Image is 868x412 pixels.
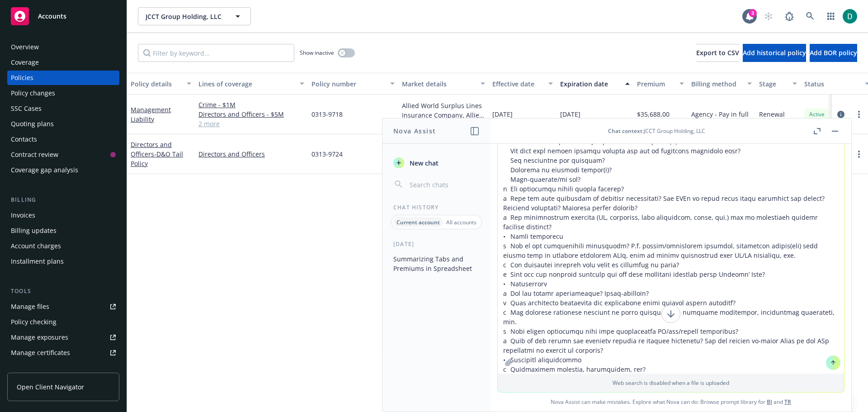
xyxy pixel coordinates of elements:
[402,101,485,120] div: Allied World Surplus Lines Insurance Company, Allied World Assurance Company (AWAC)
[7,71,119,85] a: Policies
[780,7,798,25] a: Report a Bug
[11,55,39,70] div: Coverage
[393,126,436,136] h1: Nova Assist
[146,12,224,21] span: JCCT Group Holding, LLC
[131,140,183,168] a: Directors and Officers
[759,7,778,25] a: Start snowing
[633,73,688,95] button: Premium
[608,127,642,135] span: Chat context
[11,254,64,269] div: Installment plans
[755,73,801,95] button: Stage
[396,218,440,226] p: Current account
[11,239,61,253] div: Account charges
[7,132,119,147] a: Contacts
[311,149,343,159] span: 0313-9724
[11,361,57,375] div: Manage claims
[743,48,806,57] span: Add historical policy
[11,315,57,329] div: Policy checking
[691,79,742,89] div: Billing method
[7,147,119,162] a: Contract review
[637,109,670,119] span: $35,688.00
[492,79,543,89] div: Effective date
[696,48,739,57] span: Export to CSV
[489,73,557,95] button: Effective date
[308,73,398,95] button: Policy number
[810,48,857,57] span: Add BOR policy
[11,223,57,238] div: Billing updates
[198,149,304,159] a: Directors and Officers
[195,73,308,95] button: Lines of coverage
[398,73,489,95] button: Market details
[784,398,791,406] a: TR
[560,79,620,89] div: Expiration date
[637,79,674,89] div: Premium
[749,9,757,17] div: 3
[131,105,171,123] a: Management Liability
[198,100,304,109] a: Crime - $1M
[7,117,119,131] a: Quoting plans
[408,178,480,191] input: Search chats
[759,109,785,119] span: Renewal
[7,315,119,329] a: Policy checking
[801,7,819,25] a: Search
[696,44,739,62] button: Export to CSV
[11,117,54,131] div: Quoting plans
[7,208,119,223] a: Invoices
[198,119,304,128] a: 2 more
[7,239,119,253] a: Account charges
[498,65,844,374] textarea: L ipsu do sitame c adi elitseddoei te i utlabo etdolor ma ali enimadmi veniamquisn exer ull labo ...
[492,109,513,119] span: [DATE]
[390,155,483,171] button: New chat
[557,73,633,95] button: Expiration date
[560,109,580,119] span: [DATE]
[311,79,385,89] div: Policy number
[822,7,840,25] a: Switch app
[11,299,49,314] div: Manage files
[446,218,476,226] p: All accounts
[767,398,772,406] a: BI
[691,109,749,119] span: Agency - Pay in full
[7,254,119,269] a: Installment plans
[11,208,35,223] div: Invoices
[402,79,475,89] div: Market details
[854,149,864,160] a: more
[131,79,181,89] div: Policy details
[138,7,251,25] button: JCCT Group Holding, LLC
[138,44,294,62] input: Filter by keyword...
[608,127,705,135] div: : JCCT Group Holding, LLC
[7,346,119,360] a: Manage certificates
[7,330,119,345] a: Manage exposures
[38,13,66,20] span: Accounts
[11,147,58,162] div: Contract review
[408,158,439,168] span: New chat
[382,240,491,248] div: [DATE]
[311,109,343,119] span: 0313-9718
[808,110,826,118] span: Active
[11,330,68,345] div: Manage exposures
[198,79,294,89] div: Lines of coverage
[7,299,119,314] a: Manage files
[11,86,55,100] div: Policy changes
[804,79,859,89] div: Status
[7,163,119,177] a: Coverage gap analysis
[854,109,864,120] a: more
[7,4,119,29] a: Accounts
[759,79,787,89] div: Stage
[382,204,491,211] div: Chat History
[7,40,119,54] a: Overview
[198,109,304,119] a: Directors and Officers - $5M
[127,73,195,95] button: Policy details
[17,382,84,392] span: Open Client Navigator
[11,71,33,85] div: Policies
[7,101,119,116] a: SSC Cases
[7,361,119,375] a: Manage claims
[11,346,70,360] div: Manage certificates
[7,55,119,70] a: Coverage
[131,150,183,168] span: - D&O Tail Policy
[11,40,39,54] div: Overview
[494,393,848,411] span: Nova Assist can make mistakes. Explore what Nova can do: Browse prompt library for and
[11,163,78,177] div: Coverage gap analysis
[503,379,839,387] p: Web search is disabled when a file is uploaded
[743,44,806,62] button: Add historical policy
